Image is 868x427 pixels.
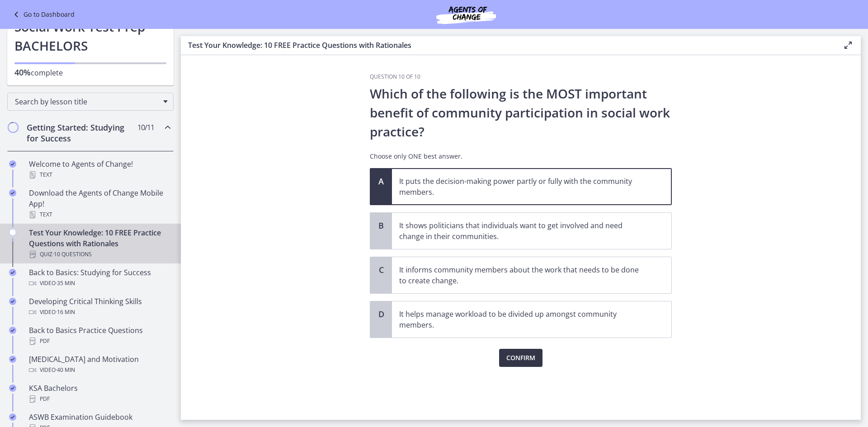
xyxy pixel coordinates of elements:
[29,325,170,347] div: Back to Basics Practice Questions
[56,278,75,289] span: · 35 min
[9,269,16,276] i: Completed
[29,159,170,180] div: Welcome to Agents of Change!
[29,354,170,375] div: [MEDICAL_DATA] and Motivation
[370,152,672,161] p: Choose only ONE best answer.
[29,188,170,220] div: Download the Agents of Change Mobile App!
[29,336,170,347] div: PDF
[399,176,646,197] p: It puts the decision-making power partly or fully with the community members.
[499,349,542,367] button: Confirm
[29,169,170,180] div: Text
[412,4,520,25] img: Agents of Change
[9,356,16,363] i: Completed
[9,385,16,392] i: Completed
[188,40,828,51] h3: Test Your Knowledge: 10 FREE Practice Questions with Rationales
[29,296,170,318] div: Developing Critical Thinking Skills
[376,220,387,231] span: B
[29,365,170,375] div: Video
[29,267,170,289] div: Back to Basics: Studying for Success
[14,67,166,78] p: complete
[52,249,92,260] span: · 10 Questions
[399,220,646,242] p: It shows politicians that individuals want to get involved and need change in their communities.
[399,264,646,286] p: It informs community members about the work that needs to be done to create change.
[370,73,672,80] h3: Question 10 of 10
[11,9,75,20] a: Go to Dashboard
[370,84,672,141] p: Which of the following is the MOST important benefit of community participation in social work pr...
[56,307,75,318] span: · 16 min
[56,365,75,375] span: · 40 min
[29,227,170,260] div: Test Your Knowledge: 10 FREE Practice Questions with Rationales
[7,93,174,111] div: Search by lesson title
[399,309,646,330] p: It helps manage workload to be divided up amongst community members.
[29,307,170,318] div: Video
[29,209,170,220] div: Text
[29,394,170,404] div: PDF
[376,176,387,187] span: A
[15,97,159,107] span: Search by lesson title
[9,413,16,421] i: Completed
[137,122,154,133] span: 10 / 11
[29,383,170,404] div: KSA Bachelors
[9,327,16,334] i: Completed
[29,278,170,289] div: Video
[27,122,137,144] h2: Getting Started: Studying for Success
[29,249,170,260] div: Quiz
[506,352,535,363] span: Confirm
[376,309,387,319] span: D
[9,160,16,168] i: Completed
[14,67,31,78] span: 40%
[9,298,16,305] i: Completed
[376,264,387,275] span: C
[9,189,16,197] i: Completed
